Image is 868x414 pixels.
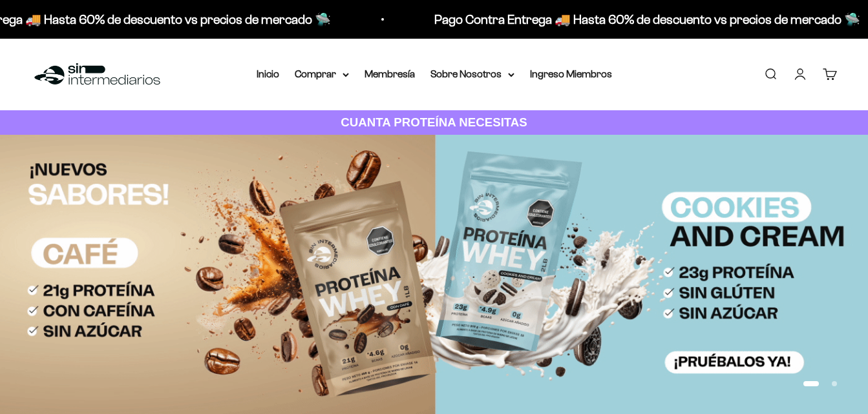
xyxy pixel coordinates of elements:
p: Pago Contra Entrega 🚚 Hasta 60% de descuento vs precios de mercado 🛸 [429,9,854,30]
summary: Comprar [295,66,349,83]
a: Membresía [365,68,415,79]
a: Ingreso Miembros [530,68,612,79]
strong: CUANTA PROTEÍNA NECESITAS [341,115,527,129]
a: Inicio [257,68,279,79]
summary: Sobre Nosotros [430,66,514,83]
